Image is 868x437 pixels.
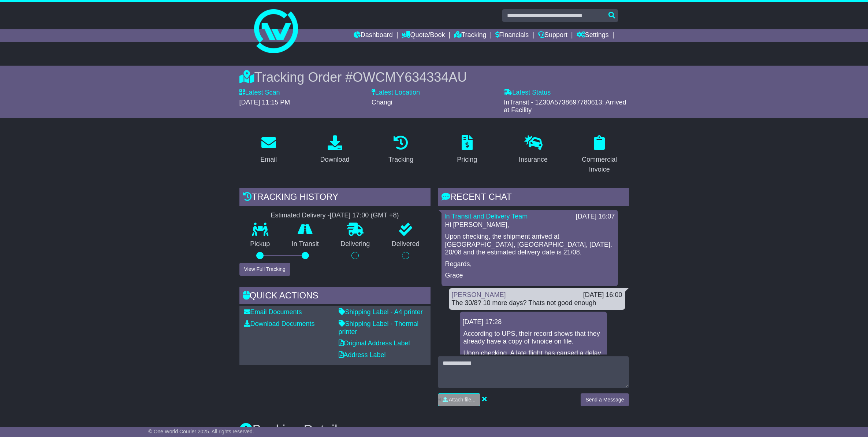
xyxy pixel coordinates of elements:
[239,212,431,220] div: Estimated Delivery -
[452,299,622,307] div: The 30/8? 10 more days? Thats not good enough
[438,188,629,208] div: RECENT CHAT
[452,133,482,167] a: Pricing
[457,155,477,165] div: Pricing
[402,29,445,42] a: Quote/Book
[315,133,354,167] a: Download
[260,155,277,165] div: Email
[444,213,528,220] a: In Transit and Delivery Team
[244,320,315,327] a: Download Documents
[354,29,393,42] a: Dashboard
[353,70,467,85] span: OWCMY634334AU
[384,133,418,167] a: Tracking
[452,291,506,298] a: [PERSON_NAME]
[577,29,609,42] a: Settings
[454,29,486,42] a: Tracking
[339,351,386,359] a: Address Label
[504,99,626,114] span: InTransit - 1Z30A5738697780613: Arrived at Facility
[583,291,622,299] div: [DATE] 16:00
[504,89,551,97] label: Latest Status
[381,240,431,248] p: Delivered
[239,188,431,208] div: Tracking history
[256,133,282,167] a: Email
[463,349,603,397] p: Upon checking, A late flight has caused a delay. They will update the delivery date as soon as po...
[514,133,552,167] a: Insurance
[463,318,604,326] div: [DATE] 17:28
[576,213,615,221] div: [DATE] 16:07
[239,99,290,106] span: [DATE] 11:15 PM
[339,339,410,347] a: Original Address Label
[445,233,614,257] p: Upon checking, the shipment arrived at [GEOGRAPHIC_DATA], [GEOGRAPHIC_DATA], [DATE]. 20/08 and th...
[538,29,567,42] a: Support
[445,221,614,229] p: Hi [PERSON_NAME],
[239,263,290,276] button: View Full Tracking
[239,240,281,248] p: Pickup
[495,29,529,42] a: Financials
[388,155,413,165] div: Tracking
[519,155,548,165] div: Insurance
[330,240,381,248] p: Delivering
[339,320,419,335] a: Shipping Label - Thermal printer
[445,272,614,280] p: Grace
[372,99,392,106] span: Changi
[239,89,280,97] label: Latest Scan
[320,155,349,165] div: Download
[445,260,614,268] p: Regards,
[339,308,423,316] a: Shipping Label - A4 printer
[281,240,330,248] p: In Transit
[244,308,302,316] a: Email Documents
[330,212,399,220] div: [DATE] 17:00 (GMT +8)
[239,69,629,85] div: Tracking Order #
[239,287,431,306] div: Quick Actions
[372,89,420,97] label: Latest Location
[575,155,624,175] div: Commercial Invoice
[463,330,603,346] p: According to UPS, their record shows that they already have a copy of Ivnoice on file.
[570,133,629,177] a: Commercial Invoice
[581,393,629,406] button: Send a Message
[148,429,254,434] span: © One World Courier 2025. All rights reserved.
